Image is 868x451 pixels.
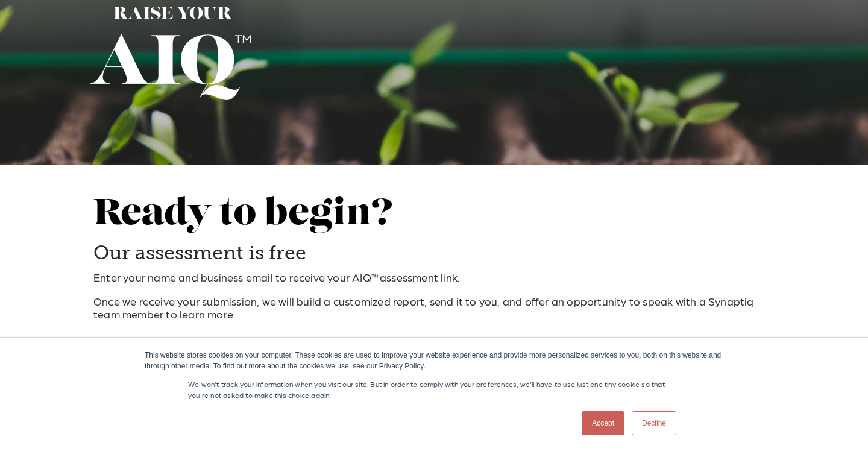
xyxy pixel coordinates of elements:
h2: Ready to begin? [93,195,775,235]
p: Enter your name and business email to receive your AIQ™assessment link. [93,271,775,284]
a: Accept [582,411,624,435]
p: Once we receive your submission, we will build a customized report, send it to you, and offer an ... [93,295,775,321]
h3: Our assessment is free [93,241,775,266]
img: Raise Your AIQ™ [90,7,251,100]
a: Decline [632,411,676,435]
div: This website stores cookies on your computer. These cookies are used to improve your website expe... [145,350,723,371]
p: We won't track your information when you visit our site. But in order to comply with your prefere... [188,379,680,400]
